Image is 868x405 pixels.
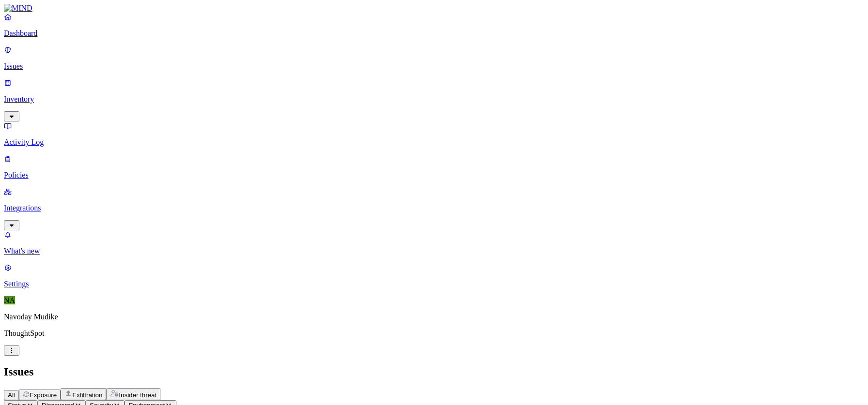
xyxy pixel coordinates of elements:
[4,4,32,13] img: MIND
[4,138,864,147] p: Activity Log
[4,171,864,180] p: Policies
[4,78,864,120] a: Inventory
[4,187,864,229] a: Integrations
[4,121,864,147] a: Activity Log
[4,13,864,38] a: Dashboard
[4,263,864,288] a: Settings
[4,45,864,71] a: Issues
[4,204,864,212] p: Integrations
[4,247,864,255] p: What's new
[119,391,157,399] span: Insider threat
[4,230,864,255] a: What's new
[4,313,864,321] p: Navoday Mudike
[72,391,102,399] span: Exfiltration
[4,365,864,378] h2: Issues
[4,329,864,338] p: ThoughtSpot
[4,4,864,13] a: MIND
[4,296,15,304] span: NA
[4,95,864,104] p: Inventory
[8,391,15,399] span: All
[4,62,864,71] p: Issues
[30,391,57,399] span: Exposure
[4,154,864,180] a: Policies
[4,29,864,38] p: Dashboard
[4,280,864,288] p: Settings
